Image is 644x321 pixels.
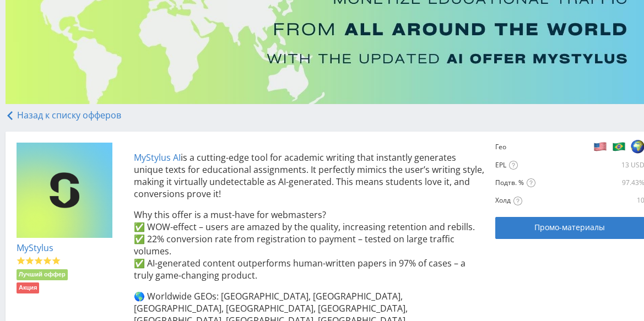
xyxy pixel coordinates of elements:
[593,139,607,154] img: b2e5cb7c326a8f2fba0c03a72091f869.png
[495,143,531,151] div: Гео
[534,223,605,232] span: Промо-материалы
[134,151,181,164] a: MyStylus AI
[6,109,121,121] a: Назад к списку офферов
[495,217,644,239] a: Промо-материалы
[495,178,594,188] div: Подтв. %
[17,143,112,238] img: e836bfbd110e4da5150580c9a99ecb16.png
[495,161,531,170] div: EPL
[612,139,626,154] img: f6d4d8a03f8825964ffc357a2a065abb.png
[134,151,485,200] p: is a cutting-edge tool for academic writing that instantly generates unique texts for educational...
[495,196,594,205] div: Холд
[17,282,39,293] li: Акция
[134,209,485,281] p: Why this offer is a must-have for webmasters? ✅ WOW-effect – users are amazed by the quality, inc...
[17,242,53,254] a: MyStylus
[17,269,68,280] li: Лучший оффер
